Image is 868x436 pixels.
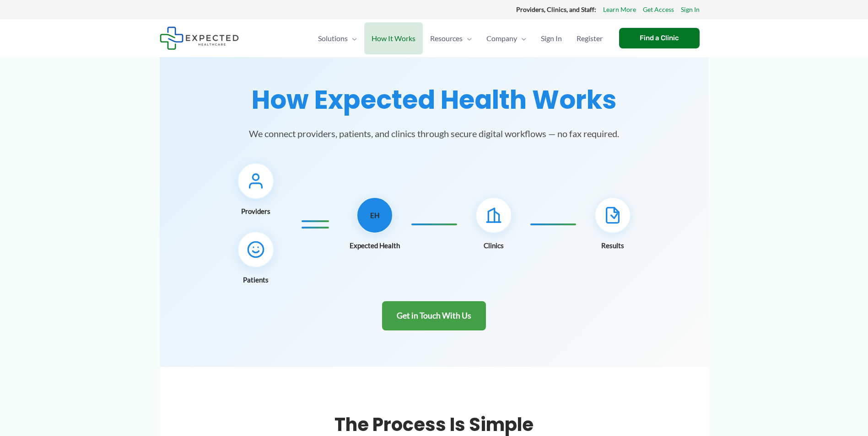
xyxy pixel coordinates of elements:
span: Company [486,22,517,54]
a: CompanyMenu Toggle [479,22,534,54]
a: SolutionsMenu Toggle [311,22,364,54]
a: Get in Touch With Us [382,301,486,331]
a: Register [569,22,610,54]
span: Menu Toggle [517,22,526,54]
span: Resources [430,22,463,54]
span: Clinics [484,239,504,252]
a: Get Access [643,4,674,16]
span: Solutions [318,22,348,54]
a: Sign In [681,4,700,16]
span: Expected Health [350,239,400,252]
a: Find a Clinic [619,28,700,48]
span: Providers [241,205,270,218]
strong: Providers, Clinics, and Staff: [516,5,596,13]
span: Results [601,239,624,252]
p: We connect providers, patients, and clinics through secure digital workflows — no fax required. [228,126,640,141]
span: Menu Toggle [463,22,472,54]
span: How It Works [372,22,415,54]
a: Sign In [534,22,569,54]
span: EH [370,209,379,222]
span: Menu Toggle [348,22,357,54]
h1: How Expected Health Works [171,85,698,115]
img: Expected Healthcare Logo - side, dark font, small [160,27,239,50]
span: Register [577,22,603,54]
nav: Primary Site Navigation [311,22,610,54]
a: Learn More [603,4,636,16]
a: ResourcesMenu Toggle [423,22,479,54]
span: Patients [243,273,269,286]
span: Sign In [541,22,562,54]
a: How It Works [364,22,423,54]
